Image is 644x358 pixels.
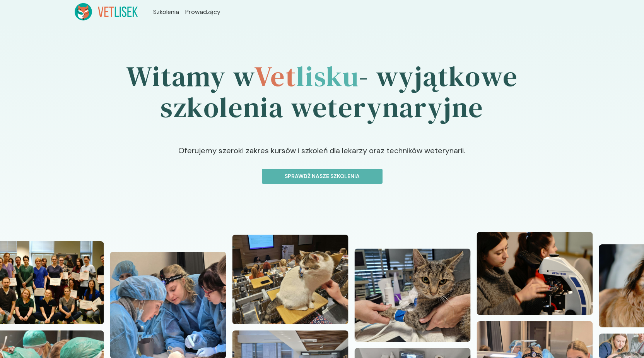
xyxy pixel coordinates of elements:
h1: Witamy w - wyjątkowe szkolenia weterynaryjne [75,39,570,145]
button: Sprawdź nasze szkolenia [262,169,383,184]
p: Sprawdź nasze szkolenia [268,172,376,180]
p: Oferujemy szeroki zakres kursów i szkoleń dla lekarzy oraz techników weterynarii. [108,145,537,169]
img: Z2WOx5bqstJ98vaI_20240512_101618.jpg [232,235,348,324]
span: lisku [296,57,359,95]
a: Prowadzący [185,7,220,17]
img: Z2WOuJbqstJ98vaF_20221127_125425.jpg [355,249,471,342]
a: Szkolenia [153,7,179,17]
span: Vet [254,57,296,95]
img: Z2WOrpbqstJ98vaB_DSC04907.JPG [477,232,593,315]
